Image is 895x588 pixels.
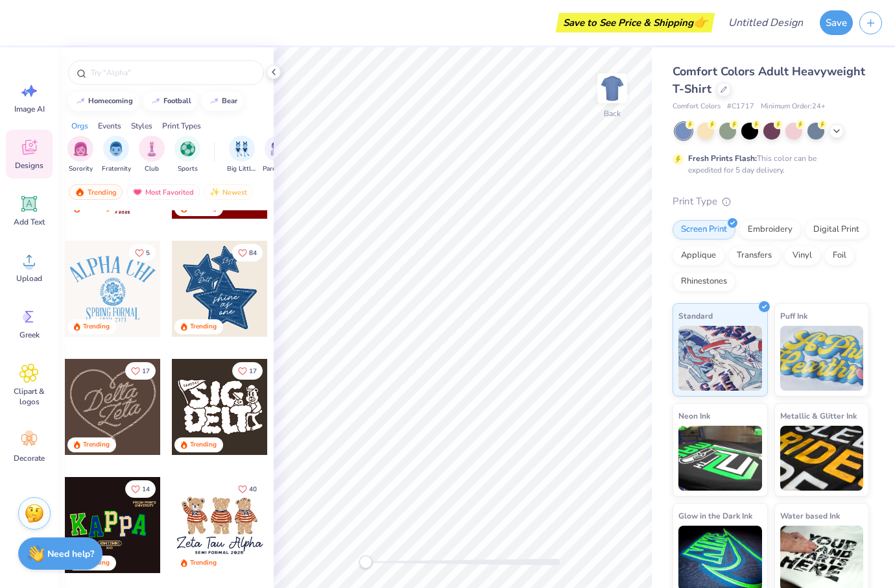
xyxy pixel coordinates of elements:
button: football [143,92,197,111]
span: Water based Ink [780,509,840,522]
button: Like [125,362,156,380]
div: Trending [190,440,217,450]
div: Trending [69,184,123,200]
span: Neon Ink [678,409,710,423]
span: Upload [16,273,42,284]
span: Image AI [14,104,45,114]
div: Trending [83,440,110,450]
span: Glow in the Dark Ink [678,509,752,522]
img: Fraternity Image [109,141,123,156]
input: Untitled Design [718,10,813,36]
span: Big Little Reveal [227,164,257,174]
div: Foil [824,246,855,265]
span: Designs [15,160,43,171]
div: filter for Sorority [67,136,93,174]
img: Sorority Image [73,141,88,156]
button: Like [129,244,156,262]
button: filter button [174,136,200,174]
button: Like [232,244,263,262]
div: Rhinestones [673,272,735,291]
span: Clipart & logos [8,386,51,407]
button: bear [202,92,243,111]
button: filter button [263,136,292,174]
button: filter button [139,136,165,174]
div: Vinyl [784,246,820,265]
span: Fraternity [102,164,131,174]
div: Digital Print [805,220,868,239]
strong: Fresh Prints Flash: [688,153,757,164]
button: filter button [227,136,257,174]
img: Standard [678,326,762,391]
button: homecoming [68,92,139,111]
div: Transfers [728,246,780,265]
button: Like [232,362,263,380]
img: Big Little Reveal Image [235,141,249,156]
div: bear [222,97,237,104]
img: Back [599,75,625,101]
span: 40 [249,486,257,493]
strong: Need help? [47,548,94,560]
span: Comfort Colors [673,101,721,112]
button: Like [125,480,156,498]
span: Parent's Weekend [263,164,292,174]
div: Trending [190,558,217,568]
div: filter for Big Little Reveal [227,136,257,174]
span: Standard [678,309,713,323]
button: filter button [102,136,131,174]
span: Greek [19,330,40,340]
img: trend_line.gif [75,97,86,105]
span: 5 [146,250,150,256]
img: Sports Image [180,141,195,156]
div: homecoming [88,97,133,104]
img: Puff Ink [780,326,864,391]
img: Club Image [145,141,159,156]
span: Decorate [14,453,45,463]
span: Comfort Colors Adult Heavyweight T-Shirt [673,64,865,97]
img: newest.gif [209,188,220,197]
div: filter for Parent's Weekend [263,136,292,174]
div: filter for Fraternity [102,136,131,174]
div: Styles [131,120,152,132]
span: Add Text [14,217,45,227]
div: football [163,97,191,104]
div: filter for Club [139,136,165,174]
div: Trending [83,322,110,332]
div: filter for Sports [174,136,200,174]
div: Accessibility label [359,556,372,569]
img: trending.gif [75,188,85,197]
div: This color can be expedited for 5 day delivery. [688,153,848,176]
span: # C1717 [727,101,754,112]
div: Screen Print [673,220,735,239]
span: 14 [142,486,150,493]
div: Newest [204,184,253,200]
span: Puff Ink [780,309,807,323]
span: 👉 [693,14,708,30]
img: Metallic & Glitter Ink [780,426,864,491]
img: trend_line.gif [150,97,161,105]
div: Print Types [162,120,201,132]
button: filter button [67,136,93,174]
div: Embroidery [739,220,801,239]
input: Try "Alpha" [89,66,256,79]
div: Applique [673,246,724,265]
span: Sports [178,164,198,174]
span: Minimum Order: 24 + [761,101,826,112]
img: most_fav.gif [132,188,143,197]
div: Trending [190,322,217,332]
div: Save to See Price & Shipping [559,13,711,32]
div: Most Favorited [126,184,200,200]
span: 17 [249,368,257,374]
span: 17 [142,368,150,374]
button: Save [820,10,853,35]
div: Print Type [673,194,869,209]
button: Like [232,480,263,498]
span: 84 [249,250,257,256]
div: Events [98,120,121,132]
img: Neon Ink [678,426,762,491]
img: Parent's Weekend Image [270,141,285,156]
img: trend_line.gif [209,97,219,105]
div: Orgs [71,120,88,132]
span: Metallic & Glitter Ink [780,409,857,423]
div: Back [604,108,621,119]
span: Sorority [69,164,93,174]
